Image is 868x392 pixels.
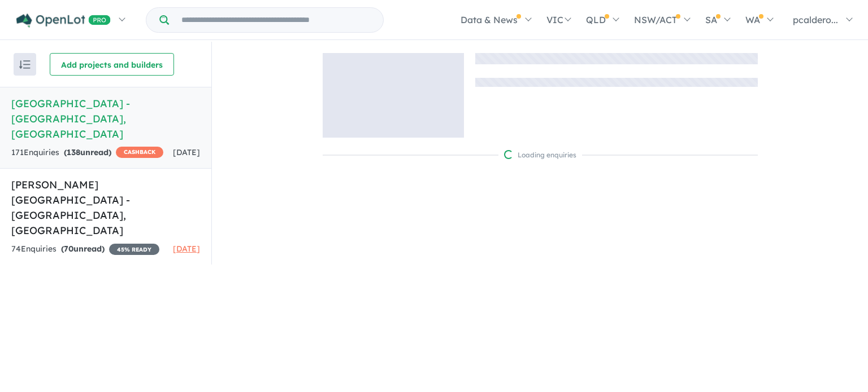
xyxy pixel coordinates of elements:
[11,177,200,238] h5: [PERSON_NAME][GEOGRAPHIC_DATA] - [GEOGRAPHIC_DATA] , [GEOGRAPHIC_DATA]
[173,244,200,254] span: [DATE]
[11,146,163,160] div: 171 Enquir ies
[67,147,80,157] span: 138
[19,60,31,69] img: sort.svg
[61,244,105,254] strong: ( unread)
[793,14,838,25] span: pcaldero...
[109,244,159,255] span: 45 % READY
[11,96,200,142] h5: [GEOGRAPHIC_DATA] - [GEOGRAPHIC_DATA] , [GEOGRAPHIC_DATA]
[116,147,163,158] span: CASHBACK
[171,8,381,32] input: Try estate name, suburb, builder or developer
[11,243,159,256] div: 74 Enquir ies
[16,14,111,28] img: Openlot PRO Logo White
[504,149,576,161] div: Loading enquiries
[64,244,73,254] span: 70
[50,53,174,76] button: Add projects and builders
[173,147,200,157] span: [DATE]
[64,147,111,157] strong: ( unread)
